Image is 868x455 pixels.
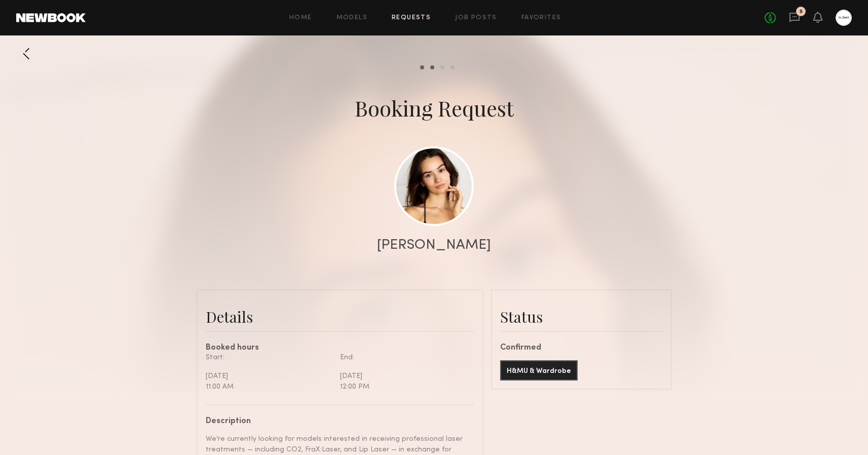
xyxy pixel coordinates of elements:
[355,94,514,122] div: Booking Request
[206,382,332,392] div: 11:00 AM
[800,9,803,15] div: 5
[206,418,467,426] div: Description
[206,352,332,363] div: Start:
[206,344,474,352] div: Booked hours
[336,15,367,21] a: Models
[521,15,561,21] a: Favorites
[455,15,497,21] a: Job Posts
[206,307,474,327] div: Details
[206,371,332,382] div: [DATE]
[340,382,467,392] div: 12:00 PM
[340,371,467,382] div: [DATE]
[377,238,491,252] div: [PERSON_NAME]
[500,344,663,352] div: Confirmed
[789,12,800,24] a: 5
[340,352,467,363] div: End:
[500,360,578,381] button: H&MU & Wardrobe
[500,307,663,327] div: Status
[289,15,312,21] a: Home
[392,15,431,21] a: Requests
